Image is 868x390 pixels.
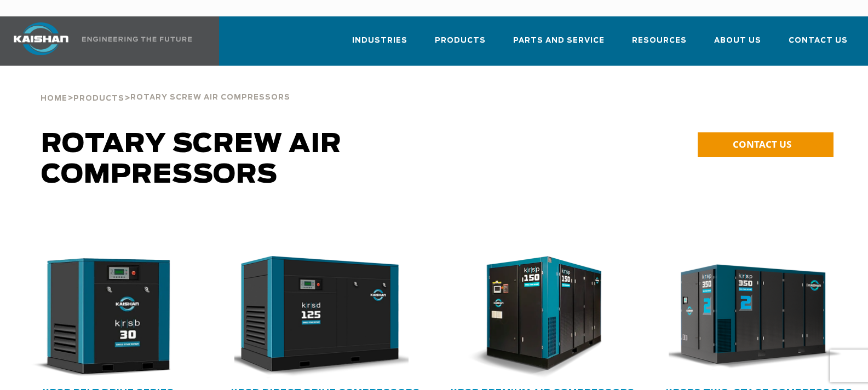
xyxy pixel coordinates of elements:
img: krsp150 [444,256,626,379]
a: About Us [714,26,761,63]
img: krsb30 [9,256,192,379]
div: krsp350 [669,256,850,379]
img: krsp350 [660,256,843,379]
span: Rotary Screw Air Compressors [130,94,290,101]
span: Industries [352,34,407,47]
div: krsp150 [452,256,634,379]
a: Products [435,26,486,63]
span: Parts and Service [513,34,605,47]
a: Products [73,93,124,103]
span: Resources [632,34,687,47]
span: Products [435,34,486,47]
a: Parts and Service [513,26,605,63]
span: About Us [714,34,761,47]
a: Home [41,93,67,103]
span: Rotary Screw Air Compressors [41,131,342,188]
span: Products [73,95,124,102]
span: CONTACT US [733,138,791,150]
div: > > [41,66,290,107]
a: CONTACT US [698,132,833,157]
img: Engineering the future [82,37,192,42]
span: Contact Us [789,34,848,47]
div: krsd125 [234,256,416,379]
a: Resources [632,26,687,63]
a: Industries [352,26,407,63]
a: Contact Us [789,26,848,63]
div: krsb30 [18,256,199,379]
span: Home [41,95,67,102]
img: krsd125 [226,256,409,379]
